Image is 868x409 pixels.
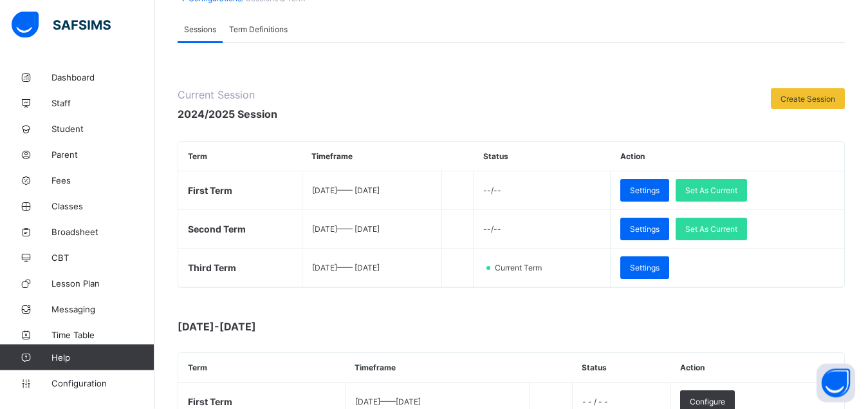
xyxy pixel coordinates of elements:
span: Set As Current [685,185,737,195]
td: --/-- [474,171,611,210]
span: Create Session [780,94,835,104]
span: Term Definitions [229,24,288,34]
span: [DATE] —— [DATE] [312,263,380,272]
span: Broadsheet [51,227,154,237]
span: First Term [188,396,232,407]
span: 2024/2025 Session [178,108,277,120]
th: Timeframe [302,142,441,171]
img: safsims [12,12,111,39]
span: Student [51,124,154,134]
span: Current Term [494,263,549,272]
span: Dashboard [51,72,154,82]
span: Second Term [188,224,246,234]
span: Lesson Plan [51,278,154,289]
span: Configuration [51,378,154,388]
span: Messaging [51,304,154,314]
span: Staff [51,98,154,108]
button: Open asap [817,364,855,403]
th: Timeframe [345,353,529,383]
th: Status [572,353,670,383]
span: Classes [51,201,154,211]
span: Parent [51,149,154,160]
span: [DATE] —— [DATE] [312,185,380,195]
span: Configure [690,397,725,406]
th: Status [474,142,611,171]
span: [DATE]-[DATE] [178,320,435,333]
span: Settings [630,263,660,272]
th: Action [670,353,844,383]
span: First Term [188,185,232,196]
span: CBT [51,252,154,263]
span: Current Session [178,88,277,101]
span: Help [51,352,154,363]
span: Settings [630,185,660,195]
span: Fees [51,175,154,185]
span: Sessions [184,24,216,34]
th: Term [178,353,345,383]
span: - - / - - [582,397,608,406]
th: Action [611,142,844,171]
span: [DATE] —— [DATE] [355,397,421,406]
span: [DATE] —— [DATE] [312,224,380,234]
th: Term [178,142,302,171]
span: Third Term [188,262,236,273]
span: Time Table [51,330,154,340]
td: --/-- [474,210,611,249]
span: Settings [630,224,660,234]
span: Set As Current [685,224,737,234]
